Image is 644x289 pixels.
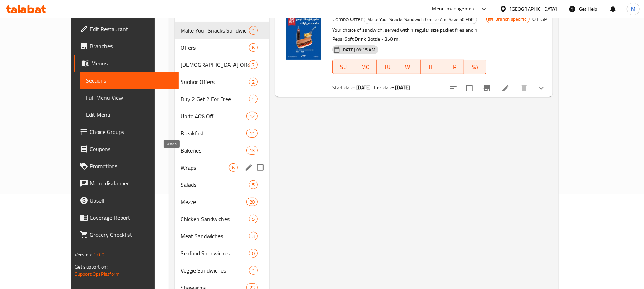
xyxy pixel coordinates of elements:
span: Promotions [90,162,173,170]
span: Make Your Snacks Sandwich Combo And Save 50 EGP [181,26,249,35]
span: Offers [181,43,249,52]
b: [DATE] [356,83,371,92]
div: items [249,249,258,258]
span: [DEMOGRAPHIC_DATA] Offers [181,60,249,69]
span: Upsell [90,196,173,205]
a: Grocery Checklist [74,226,179,243]
div: items [249,43,258,52]
div: Salads5 [175,176,269,193]
a: Sections [80,72,179,89]
div: Breakfast11 [175,125,269,142]
b: [DATE] [395,83,410,92]
div: items [249,60,258,69]
a: Full Menu View [80,89,179,106]
button: Branch-specific-item [478,80,496,97]
span: Coverage Report [90,213,173,222]
button: sort-choices [445,80,462,97]
span: Wraps [181,163,229,172]
button: TU [377,60,398,74]
span: 5 [249,216,257,223]
span: Version: [75,250,92,259]
button: SA [464,60,486,74]
span: FR [445,62,461,72]
div: Menu-management [432,5,476,13]
span: Seafood Sandwiches [181,249,249,258]
div: items [246,146,258,155]
div: Make Your Snacks Sandwich Combo And Save 50 EGP1 [175,22,269,39]
a: Menus [74,55,179,72]
span: End date: [374,83,394,92]
span: 1.0.0 [93,250,104,259]
div: Up to 40% Off [181,112,246,120]
div: items [249,95,258,103]
h6: 0 EGP [532,14,547,24]
div: [DEMOGRAPHIC_DATA] Offers2 [175,56,269,73]
div: Chicken Sandwiches5 [175,210,269,228]
span: 6 [229,164,237,171]
button: edit [244,162,254,173]
div: Iftar Offers [181,60,249,69]
img: Combo Offer [281,14,326,60]
button: show more [533,80,550,97]
span: Combo Offer [332,14,363,24]
span: 2 [249,79,257,85]
span: Branches [90,42,173,50]
button: FR [442,60,464,74]
div: Seafood Sandwiches0 [175,245,269,262]
div: Mezze20 [175,193,269,210]
span: 6 [249,44,257,51]
a: Branches [74,38,179,55]
span: Salads [181,180,249,189]
span: [DATE] 09:15 AM [339,46,378,53]
span: Sections [86,76,173,85]
div: items [246,198,258,206]
div: Offers6 [175,39,269,56]
span: 2 [249,61,257,68]
span: Menus [91,59,173,68]
span: 13 [247,147,257,154]
span: Mezze [181,198,246,206]
div: items [249,180,258,189]
button: WE [398,60,420,74]
button: TH [421,60,442,74]
a: Choice Groups [74,123,179,140]
a: Edit Restaurant [74,20,179,38]
div: items [246,129,258,138]
button: MO [354,60,376,74]
span: 12 [247,113,257,120]
span: Edit Menu [86,110,173,119]
span: 1 [249,96,257,103]
div: items [249,232,258,240]
a: Coverage Report [74,209,179,226]
span: Start date: [332,83,355,92]
div: Meat Sandwiches3 [175,228,269,245]
span: Breakfast [181,129,246,138]
div: items [249,78,258,86]
div: [GEOGRAPHIC_DATA] [510,5,557,13]
div: items [229,163,238,172]
div: items [249,266,258,275]
span: Bakeries [181,146,246,155]
span: M [631,5,635,13]
span: 3 [249,233,257,240]
span: SU [335,62,352,72]
span: 1 [249,27,257,34]
div: Veggie Sandwiches1 [175,262,269,279]
span: 11 [247,130,257,137]
span: TU [379,62,395,72]
button: delete [516,80,533,97]
span: 20 [247,199,257,205]
span: Make Your Snacks Sandwich Combo And Save 50 EGP [364,15,477,24]
a: Coupons [74,140,179,158]
span: Veggie Sandwiches [181,266,249,275]
svg: Show Choices [537,84,546,93]
span: Chicken Sandwiches [181,215,249,223]
span: Branch specific [492,16,529,23]
span: SA [467,62,483,72]
p: Your choice of sandwich, served with 1 regular size packet fries and 1 Pepsi Soft Drink Bottle - ... [332,26,486,44]
div: items [249,26,258,35]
